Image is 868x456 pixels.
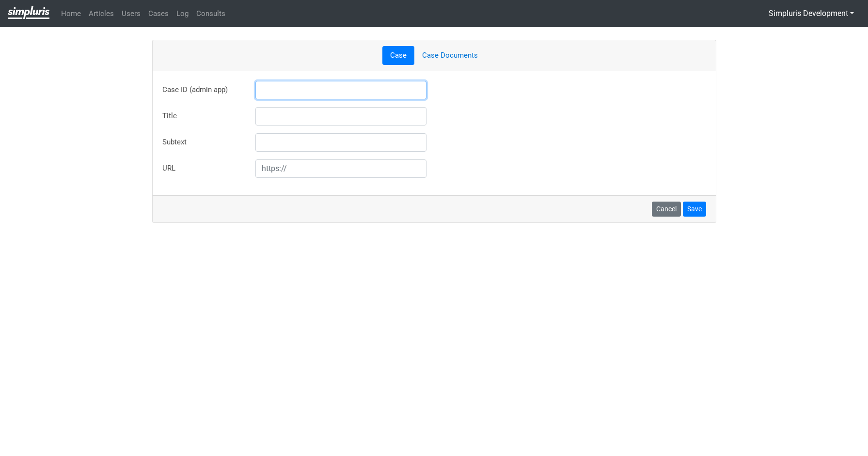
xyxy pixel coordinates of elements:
a: Cancel [652,202,681,217]
label: URL [155,159,248,178]
a: Home [57,4,85,23]
button: Save [683,202,706,217]
label: Case ID (admin app) [155,81,248,99]
a: Users [118,4,144,23]
input: https:// [255,159,427,178]
a: Log [173,4,192,23]
label: Title [155,107,248,126]
button: Simpluris Development [762,4,860,23]
label: Subtext [155,133,248,152]
img: Privacy-class-action [8,6,49,19]
a: Case [382,46,414,65]
a: Articles [85,4,118,23]
a: Consults [192,4,229,23]
a: Cases [144,4,173,23]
